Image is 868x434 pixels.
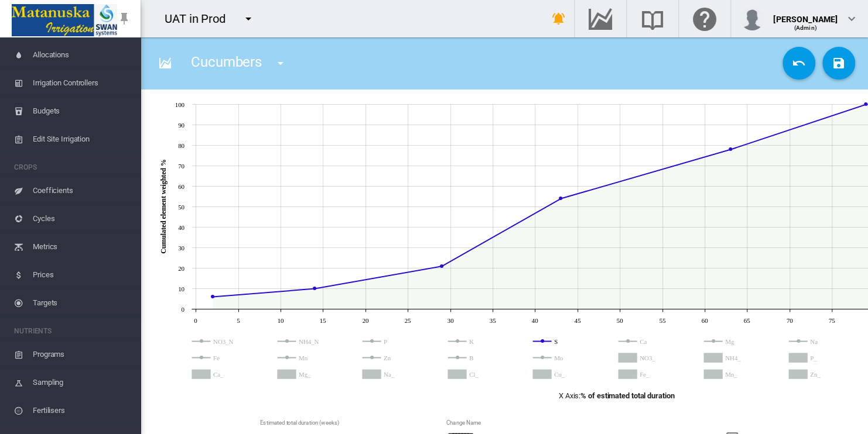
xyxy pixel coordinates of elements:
[533,369,609,380] g: Cu_
[211,295,214,298] circle: S 2 6
[552,12,566,26] md-icon: icon-bell-ring
[789,336,865,347] g: Na
[241,12,255,26] md-icon: icon-menu-down
[33,233,131,261] span: Metrics
[178,163,184,170] tspan: 70
[829,317,835,324] tspan: 75
[363,353,439,363] g: Zn
[845,12,859,26] md-icon: icon-chevron-down
[789,369,865,380] g: Zn_
[617,317,623,324] tspan: 50
[33,125,131,153] span: Edit Site Irrigation
[618,369,695,380] g: Fe_
[789,353,865,363] g: P_
[14,158,131,177] span: CROPS
[182,306,185,313] tspan: 0
[237,7,260,30] button: icon-menu-down
[33,261,131,289] span: Prices
[178,142,184,149] tspan: 80
[191,54,262,70] span: Cucumbers
[278,336,354,347] g: NH4_N
[533,336,609,347] g: S
[405,317,411,324] tspan: 25
[440,264,443,268] circle: S 29 21
[704,353,780,363] g: NH4_
[178,122,184,129] tspan: 90
[33,340,131,368] span: Programs
[178,285,184,292] tspan: 10
[178,265,184,272] tspan: 20
[740,7,764,30] img: profile.jpg
[33,289,131,317] span: Targets
[33,69,131,97] span: Irrigation Controllers
[117,12,131,26] md-icon: icon-pin
[447,317,454,324] tspan: 30
[274,56,288,70] md-icon: icon-menu-down
[448,336,524,347] g: K
[448,353,524,363] g: B
[33,205,131,233] span: Cycles
[822,47,855,80] button: Save Changes
[864,102,867,106] circle: S 79 100
[773,9,838,20] div: [PERSON_NAME]
[192,353,268,363] g: Fe
[580,391,674,400] b: % of estimated total duration
[33,397,131,425] span: Fertilisers
[586,12,614,26] md-icon: Go to the Data Hub
[178,224,184,231] tspan: 40
[547,7,570,30] button: icon-bell-ring
[704,369,780,380] g: Mn_
[158,56,172,70] md-icon: icon-chart-areaspline
[313,287,316,290] circle: S 14 10
[490,317,496,324] tspan: 35
[792,56,806,70] md-icon: icon-undo
[33,368,131,397] span: Sampling
[320,317,326,324] tspan: 15
[794,25,817,31] span: (Admin)
[33,177,131,205] span: Coefficients
[192,336,268,347] g: NO3_N
[269,51,292,75] button: icon-menu-down
[744,317,750,324] tspan: 65
[532,317,538,324] tspan: 40
[618,353,695,363] g: NO3_
[363,317,369,324] tspan: 20
[691,12,719,26] md-icon: Click here for help
[33,97,131,125] span: Budgets
[363,369,439,380] g: Na_
[704,336,780,347] g: Mg
[618,336,695,347] g: Ca
[659,317,666,324] tspan: 55
[178,183,184,190] tspan: 60
[278,353,354,363] g: Mn
[278,317,284,324] tspan: 10
[153,51,177,75] button: icon-chart-areaspline
[178,204,184,211] tspan: 50
[194,317,197,324] tspan: 0
[832,56,846,70] md-icon: icon-content-save
[192,369,268,380] g: Ca_
[14,322,131,340] span: NUTRIENTS
[638,12,667,26] md-icon: Search the knowledge base
[559,197,562,200] circle: S 43 54
[782,47,815,80] button: Cancel Changes
[178,244,184,252] tspan: 30
[729,147,732,151] circle: S 63 78
[165,11,236,27] div: UAT in Prod
[575,317,581,324] tspan: 45
[363,336,439,347] g: P
[175,101,185,108] tspan: 100
[237,317,240,324] tspan: 5
[702,317,708,324] tspan: 60
[12,4,117,36] img: Matanuska_LOGO.png
[33,41,131,69] span: Allocations
[159,159,168,254] tspan: Cumulated element weighted %
[533,353,609,363] g: Mo
[278,369,354,380] g: Mg_
[787,317,793,324] tspan: 70
[448,369,524,380] g: Cl_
